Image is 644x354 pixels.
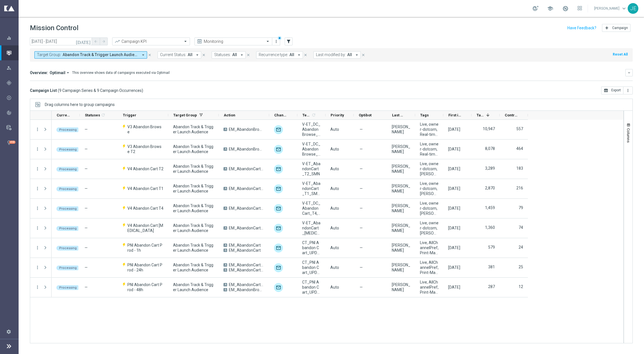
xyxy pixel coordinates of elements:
span: — [360,186,363,191]
div: Press SPACE to select this row. [30,120,52,140]
span: Tags [420,113,429,117]
button: person_search Explore [6,66,19,70]
colored-tag: Processing [56,147,79,152]
span: Abandon Track & Trigger Launch Audience [173,124,214,134]
span: A [223,128,227,131]
label: 25 [519,264,523,269]
span: — [85,245,88,250]
img: Optimail [274,184,283,193]
button: Recurrence type: All arrow_drop_down [256,51,303,59]
div: Optibot [6,135,18,150]
span: CT_PNI Abandon Cart_UPDATED_OCT2024_TOUCH2, CT_PNI Abandon Cart_UPDATED_SEP2025_TOUCH2 [302,260,321,275]
span: EM_AbandonBrowse_T1 [229,127,264,132]
button: more_vert [35,245,40,250]
i: person_search [6,65,12,70]
button: lightbulb Optibot +10 [6,140,19,145]
span: V3 Abandon Browse [127,124,163,134]
span: Current Status [57,113,70,117]
span: Processing [59,227,77,230]
div: Press SPACE to select this row. [52,179,528,199]
div: John Bruzzese [392,144,410,154]
img: Optimail [274,165,283,174]
div: Press SPACE to select this row. [52,159,528,179]
span: ) [142,88,143,93]
label: 74 [519,225,523,230]
span: Abandon Track & Trigger Launch Audience [173,144,214,154]
span: — [360,206,363,211]
div: Mission Control [6,51,19,55]
span: Last Modified By [392,113,406,117]
colored-tag: Processing [56,206,79,211]
span: EM_AbandonCart_T2 [229,166,264,171]
button: more_vert [35,186,40,191]
i: preview [197,39,202,44]
label: 464 [516,146,523,151]
i: open_in_browser [604,88,608,93]
span: PNI Abandon Cart Prod - 24h [127,262,163,273]
button: more_vert [35,166,40,171]
span: Live, AllChannelPref, Print-Marketing, Owner-Retail, Print & Marketing Services, Abandon Cart, Re... [420,260,439,275]
button: Data Studio [6,125,19,130]
button: arrow_back [92,37,100,45]
div: Press SPACE to select this row. [30,238,52,258]
span: A [223,244,227,247]
i: gps_fixed [6,80,12,85]
span: Live, owner-dotcom, Real-time, Abandon Browse, owner-dotcom-dedicated, DC Model, owner-omni-dedic... [420,141,439,157]
span: — [85,147,88,151]
div: Press SPACE to select this row. [52,199,528,218]
span: Current Status: [160,52,186,57]
span: Statuses [85,113,100,117]
button: open_in_browser Export [601,87,623,94]
div: +10 [9,141,16,144]
span: V-ET_DC_AbandonBrowse_T2_B_OmniProdRec, V-ET_DC_AbandonBrowse_T2_OmniProdRec [302,141,321,157]
label: 1,459 [485,205,495,210]
button: [DATE] [75,37,92,46]
div: Press SPACE to select this row. [52,120,528,140]
span: — [360,225,363,231]
span: V4 Abandon Cart T2 [127,166,163,171]
div: Press SPACE to select this row. [52,140,528,159]
div: Plan [6,80,18,85]
span: — [360,147,363,152]
span: A [223,283,227,286]
i: [DATE] [76,39,91,44]
span: Auto [330,186,339,191]
div: play_circle_outline Execute [6,96,19,100]
i: arrow_drop_down [65,70,70,75]
span: Auto [330,147,339,151]
colored-tag: Processing [56,225,79,231]
span: Processing [59,246,77,250]
img: Optimail [274,244,283,253]
button: close [147,52,152,58]
div: 02 Oct 2025, Thursday [448,147,460,152]
i: more_vert [35,265,40,270]
span: Auto [330,245,339,250]
i: refresh [101,113,105,117]
div: Settings [3,324,15,339]
img: Optimail [274,204,283,213]
button: equalizer Dashboard [6,36,19,40]
img: Optimail [274,283,283,292]
span: Abandon Track & Trigger Launch Audience [173,203,214,213]
button: filter_alt [285,37,293,45]
span: Live, owner-dotcom, Abandon Cart, Real-time, owner-dotcom-dedicated, owner-omni-dedicated [420,181,439,196]
i: arrow_forward [102,39,106,43]
span: Drag columns here to group campaigns [45,102,115,107]
div: Dashboard [6,30,18,45]
label: 557 [516,126,523,131]
span: All [232,52,237,57]
label: 287 [488,284,495,289]
h1: Mission Control [30,24,78,32]
span: A [223,226,227,230]
div: track_changes Analyze [6,110,19,115]
button: arrow_forward [100,37,108,45]
span: Live, owner-dotcom, Abandon Cart, Real-time, owner-dotcom-dedicated, owner-omni-dedicated [420,161,439,176]
span: V-ET_DC_AbandonCart_T4, V-ET_DC_AbandonCart_T4_B [302,201,321,216]
button: close [246,52,251,58]
colored-tag: Processing [56,245,79,251]
span: Abandon Track & Trigger Launch Audience [173,183,214,194]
